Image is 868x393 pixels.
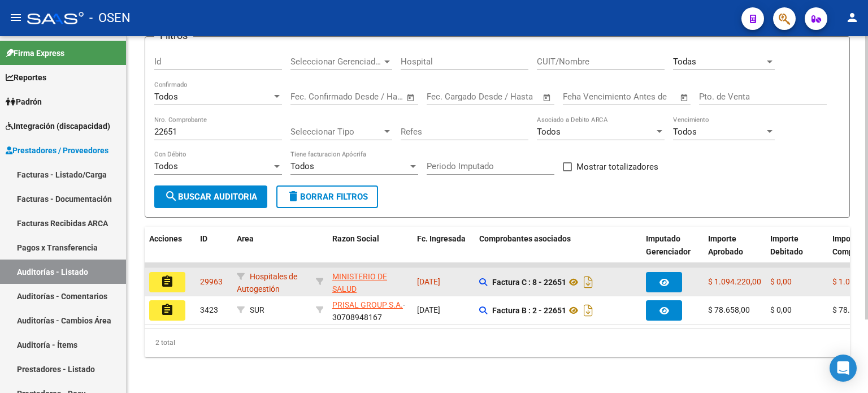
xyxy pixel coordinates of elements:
i: Descargar documento [581,273,596,291]
input: End date [337,92,392,102]
datatable-header-cell: Razon Social [328,227,413,277]
mat-icon: search [164,189,178,203]
datatable-header-cell: Imputado Gerenciador [641,227,704,277]
input: Start date [427,92,463,102]
strong: Factura B : 2 - 22651 [492,306,566,315]
span: - OSEN [89,6,131,31]
span: Integración (discapacidad) [6,120,110,132]
div: - 30999257182 [332,270,408,294]
datatable-header-cell: Area [232,227,311,277]
span: $ 0,00 [770,277,792,286]
button: Open calendar [405,91,418,104]
span: Hospitales de Autogestión [237,272,297,294]
span: Firma Express [6,47,64,59]
span: Razon Social [332,234,379,243]
strong: Factura C : 8 - 22651 [492,278,566,287]
span: Comprobantes asociados [479,234,571,243]
span: [DATE] [417,277,440,286]
datatable-header-cell: Acciones [145,227,196,277]
span: Todos [673,127,697,137]
span: MINISTERIO DE SALUD [332,272,387,294]
span: Fc. Ingresada [417,234,466,243]
i: Descargar documento [581,301,596,319]
div: Open Intercom Messenger [830,355,857,382]
span: SUR [250,305,264,314]
span: Todas [673,57,696,67]
span: Todos [154,92,178,102]
span: Padrón [6,96,42,108]
span: Importe Aprobado [708,234,743,256]
mat-icon: person [845,11,859,24]
span: Todos [537,127,561,137]
mat-icon: assignment [160,303,174,317]
mat-icon: delete [287,189,300,203]
div: - 30708948167 [332,299,408,322]
button: Open calendar [541,91,554,104]
span: [DATE] [417,305,440,314]
span: Todos [290,161,314,171]
span: Seleccionar Tipo [290,127,382,137]
span: 29963 [200,277,223,286]
span: 3423 [200,305,218,314]
button: Borrar Filtros [276,185,378,208]
input: Start date [290,92,327,102]
span: Imputado Gerenciador [646,234,691,256]
span: PRISAL GROUP S.A. [332,300,403,309]
span: Borrar Filtros [287,192,368,202]
span: Mostrar totalizadores [576,160,658,174]
span: Importe Debitado [770,234,803,256]
input: End date [474,92,528,102]
span: Reportes [6,71,46,84]
button: Open calendar [678,91,691,104]
datatable-header-cell: Comprobantes asociados [475,227,641,277]
span: Area [237,234,254,243]
button: Buscar Auditoria [154,185,267,208]
span: $ 78.658,00 [708,305,750,314]
div: 2 total [145,329,850,357]
mat-icon: menu [9,11,23,24]
span: $ 0,00 [770,305,792,314]
span: Prestadores / Proveedores [6,144,108,157]
span: Seleccionar Gerenciador [290,57,382,67]
datatable-header-cell: Importe Debitado [766,227,828,277]
span: $ 1.094.220,00 [708,277,761,286]
span: Acciones [149,234,182,243]
datatable-header-cell: Fc. Ingresada [413,227,475,277]
span: ID [200,234,207,243]
datatable-header-cell: ID [196,227,232,277]
span: Todos [154,161,178,171]
span: Buscar Auditoria [164,192,257,202]
mat-icon: assignment [160,275,174,288]
datatable-header-cell: Importe Aprobado [704,227,766,277]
